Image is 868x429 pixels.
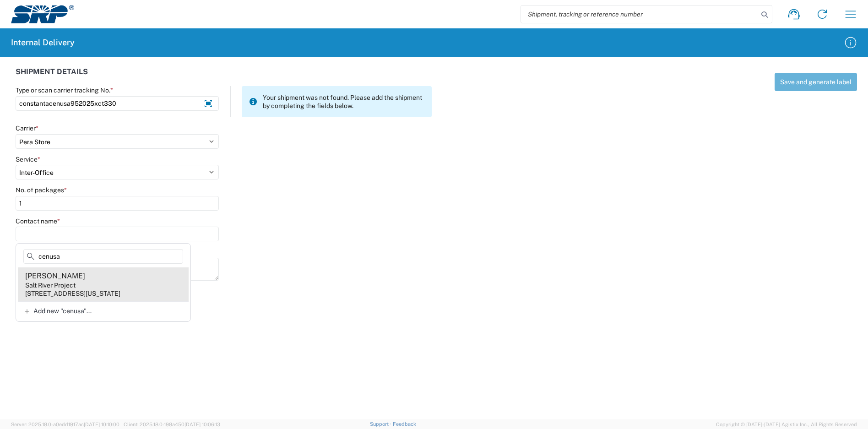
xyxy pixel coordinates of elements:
[393,421,416,427] a: Feedback
[84,422,119,427] span: [DATE] 10:10:00
[16,186,67,194] label: No. of packages
[263,93,424,110] span: Your shipment was not found. Please add the shipment by completing the fields below.
[124,422,220,427] span: Client: 2025.18.0-198a450
[16,155,40,163] label: Service
[11,422,119,427] span: Server: 2025.18.0-a0edd1917ac
[521,5,758,23] input: Shipment, tracking or reference number
[25,271,85,281] div: [PERSON_NAME]
[16,217,60,225] label: Contact name
[184,422,220,427] span: [DATE] 10:06:13
[16,68,432,86] div: SHIPMENT DETAILS
[33,307,92,315] span: Add new "cenusa"...
[25,281,76,289] div: Salt River Project
[11,37,75,48] h2: Internal Delivery
[16,124,38,132] label: Carrier
[370,421,393,427] a: Support
[25,289,120,298] div: [STREET_ADDRESS][US_STATE]
[16,86,113,94] label: Type or scan carrier tracking No.
[11,5,74,23] img: srp
[716,420,857,429] span: Copyright © [DATE]-[DATE] Agistix Inc., All Rights Reserved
